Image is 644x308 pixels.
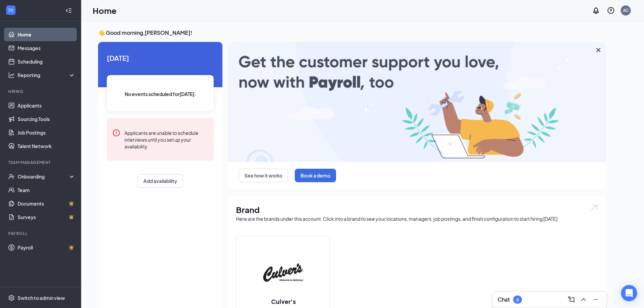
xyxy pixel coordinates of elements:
[18,183,75,197] a: Team
[498,296,510,303] h3: Chat
[112,129,120,137] svg: Error
[93,5,117,16] h1: Home
[18,139,75,153] a: Talent Network
[594,46,602,54] svg: Cross
[7,7,14,14] svg: WorkstreamLogo
[592,295,600,304] svg: Minimize
[236,204,598,215] h1: Brand
[8,294,15,301] svg: Settings
[18,173,70,180] div: Onboarding
[18,294,65,301] div: Switch to admin view
[18,55,75,68] a: Scheduling
[239,169,288,182] button: See how it works
[18,126,75,139] a: Job Postings
[18,241,75,254] a: PayrollCrown
[236,215,598,222] div: Here are the brands under this account. Click into a brand to see your locations, managers, job p...
[228,42,606,162] img: payroll-large.gif
[8,160,74,165] div: Team Management
[578,294,589,305] button: ChevronUp
[264,297,303,306] h2: Culver's
[295,169,336,182] button: Book a demo
[516,297,519,303] div: 6
[567,295,575,304] svg: ComposeMessage
[590,294,601,305] button: Minimize
[65,7,72,14] svg: Collapse
[18,112,75,126] a: Sourcing Tools
[566,294,577,305] button: ComposeMessage
[125,90,196,98] span: No events scheduled for [DATE] .
[18,210,75,224] a: SurveysCrown
[8,231,74,236] div: Payroll
[124,129,208,150] div: Applicants are unable to schedule interviews until you set up your availability.
[579,295,588,304] svg: ChevronUp
[18,28,75,41] a: Home
[623,7,629,13] div: AC
[18,99,75,112] a: Applicants
[138,174,183,188] button: Add availability
[8,72,15,78] svg: Analysis
[590,204,598,212] img: open.6027fd2a22e1237b5b06.svg
[607,6,615,15] svg: QuestionInfo
[262,251,305,294] img: Culver's
[18,197,75,210] a: DocumentsCrown
[592,6,600,15] svg: Notifications
[107,53,214,63] span: [DATE]
[8,89,74,94] div: Hiring
[8,173,15,180] svg: UserCheck
[18,41,75,55] a: Messages
[18,72,76,78] div: Reporting
[621,285,637,301] div: Open Intercom Messenger
[98,29,606,37] h3: 👋 Good morning, [PERSON_NAME] !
